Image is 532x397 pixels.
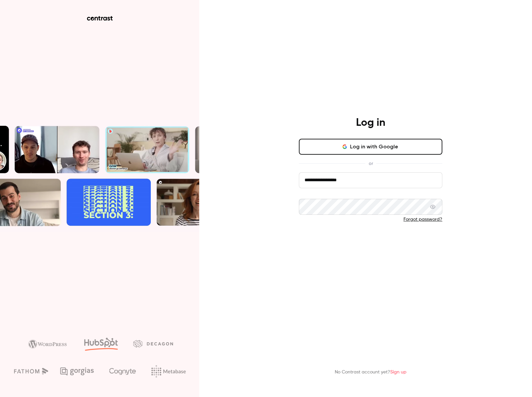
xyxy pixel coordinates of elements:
a: Sign up [390,370,406,374]
button: Log in [299,233,442,249]
span: or [365,160,376,167]
button: Log in with Google [299,139,442,155]
a: Forgot password? [403,217,442,222]
img: decagon [133,340,173,347]
h4: Log in [356,116,385,129]
p: No Contrast account yet? [335,369,406,376]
